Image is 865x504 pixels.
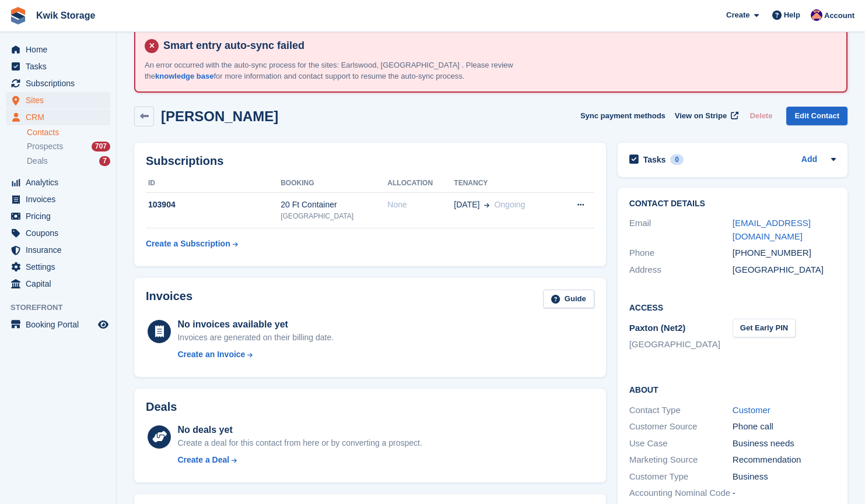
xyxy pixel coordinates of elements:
[26,316,96,333] span: Booking Portal
[454,199,479,211] span: [DATE]
[177,348,334,361] a: Create an Invoice
[161,108,278,124] h2: [PERSON_NAME]
[26,109,96,125] span: CRM
[26,276,96,292] span: Capital
[26,75,96,91] span: Subscriptions
[177,454,422,466] a: Create a Deal
[6,41,110,58] a: menu
[26,225,96,241] span: Coupons
[629,217,733,243] div: Email
[26,41,96,58] span: Home
[27,155,110,167] a: Deals 7
[733,218,811,241] a: [EMAIL_ADDRESS][DOMAIN_NAME]
[670,107,741,126] a: View on Stripe
[629,487,733,500] div: Accounting Nominal Code
[784,9,800,21] span: Help
[726,9,750,21] span: Create
[629,404,733,417] div: Contact Type
[494,200,525,209] span: Ongoing
[146,199,281,211] div: 103904
[281,174,387,193] th: Booking
[387,174,454,193] th: Allocation
[580,107,666,126] button: Sync payment methods
[177,437,422,449] div: Create a deal for this contact from here or by converting a prospect.
[6,174,110,191] a: menu
[6,225,110,241] a: menu
[146,174,281,193] th: ID
[629,437,733,450] div: Use Case
[6,316,110,333] a: menu
[6,109,110,125] a: menu
[629,338,733,351] li: [GEOGRAPHIC_DATA]
[10,302,116,313] span: Storefront
[811,9,822,21] img: Jade Stanley
[629,383,836,395] h2: About
[92,142,110,151] div: 707
[177,423,422,437] div: No deals yet
[146,400,177,414] h2: Deals
[6,259,110,275] a: menu
[629,420,733,433] div: Customer Source
[387,199,454,211] div: None
[629,453,733,467] div: Marketing Source
[146,233,238,255] a: Create a Subscription
[6,75,110,91] a: menu
[675,110,727,122] span: View on Stripe
[6,208,110,224] a: menu
[177,348,245,361] div: Create an Invoice
[281,199,387,211] div: 20 Ft Container
[629,246,733,260] div: Phone
[145,59,553,82] p: An error occurred with the auto-sync process for the sites: Earlswood, [GEOGRAPHIC_DATA] . Please...
[27,127,110,138] a: Contacts
[733,420,836,433] div: Phone call
[629,323,686,333] span: Paxton (Net2)
[629,199,836,209] h2: Contact Details
[670,154,684,165] div: 0
[31,6,100,25] a: Kwik Storage
[786,107,848,126] a: Edit Contact
[27,141,63,152] span: Prospects
[6,276,110,292] a: menu
[26,259,96,275] span: Settings
[26,191,96,207] span: Invoices
[824,10,855,22] span: Account
[6,92,110,108] a: menu
[733,263,836,277] div: [GEOGRAPHIC_DATA]
[454,174,558,193] th: Tenancy
[745,107,777,126] button: Delete
[26,92,96,108] span: Sites
[281,211,387,221] div: [GEOGRAPHIC_DATA]
[146,238,230,250] div: Create a Subscription
[177,454,229,466] div: Create a Deal
[6,191,110,207] a: menu
[6,58,110,75] a: menu
[643,154,666,165] h2: Tasks
[6,242,110,258] a: menu
[733,405,771,415] a: Customer
[629,301,836,313] h2: Access
[146,154,594,168] h2: Subscriptions
[146,290,192,309] h2: Invoices
[27,156,48,167] span: Deals
[733,437,836,450] div: Business needs
[177,318,334,332] div: No invoices available yet
[27,140,110,153] a: Prospects 707
[159,39,837,52] h4: Smart entry auto-sync failed
[99,156,110,166] div: 7
[155,72,213,80] a: knowledge base
[543,290,594,309] a: Guide
[733,319,796,338] button: Get Early PIN
[629,263,733,277] div: Address
[96,318,110,332] a: Preview store
[177,332,334,344] div: Invoices are generated on their billing date.
[26,174,96,191] span: Analytics
[733,487,836,500] div: -
[733,470,836,484] div: Business
[9,7,27,24] img: stora-icon-8386f47178a22dfd0bd8f6a31ec36ba5ce8667c1dd55bd0f319d3a0aa187defe.svg
[629,470,733,484] div: Customer Type
[801,153,817,167] a: Add
[26,58,96,75] span: Tasks
[733,246,836,260] div: [PHONE_NUMBER]
[26,208,96,224] span: Pricing
[26,242,96,258] span: Insurance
